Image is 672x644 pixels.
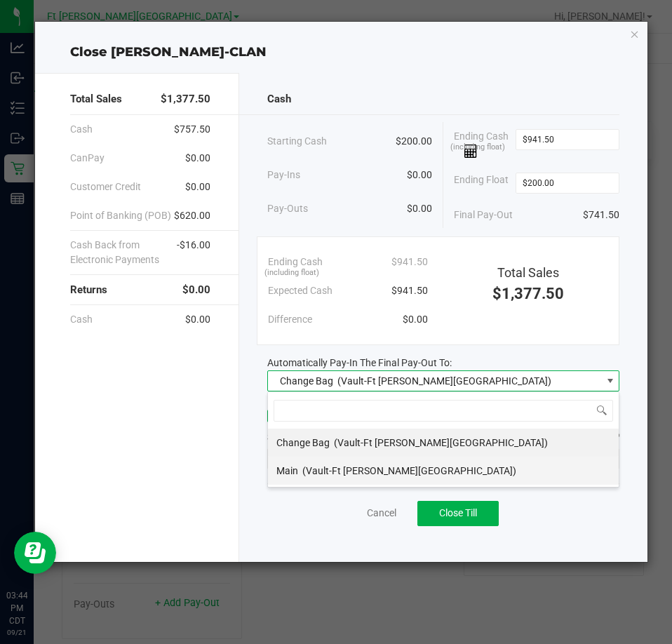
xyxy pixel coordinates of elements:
[70,312,93,327] span: Cash
[264,267,319,279] span: (including float)
[70,151,105,166] span: CanPay
[70,180,141,194] span: Customer Credit
[161,91,210,107] span: $1,377.50
[276,437,330,448] span: Change Bag
[267,134,327,149] span: Starting Cash
[450,142,505,154] span: (including float)
[439,507,477,518] span: Close Till
[407,201,432,216] span: $0.00
[70,275,210,305] div: Returns
[185,180,210,194] span: $0.00
[70,238,177,267] span: Cash Back from Electronic Payments
[276,465,298,476] span: Main
[334,437,548,448] span: (Vault-Ft [PERSON_NAME][GEOGRAPHIC_DATA])
[268,255,323,269] span: Ending Cash
[185,151,210,166] span: $0.00
[267,357,452,368] span: Automatically Pay-In The Final Pay-Out To:
[391,283,428,298] span: $941.50
[497,265,559,280] span: Total Sales
[268,283,332,298] span: Expected Cash
[492,285,564,302] span: $1,377.50
[267,168,300,182] span: Pay-Ins
[70,208,171,223] span: Point of Banking (POB)
[14,532,56,574] iframe: Resource center
[403,312,428,327] span: $0.00
[267,91,291,107] span: Cash
[391,255,428,269] span: $941.50
[177,238,210,267] span: -$16.00
[454,129,515,159] span: Ending Cash
[417,501,499,526] button: Close Till
[267,201,308,216] span: Pay-Outs
[174,122,210,137] span: $757.50
[367,506,396,521] a: Cancel
[70,122,93,137] span: Cash
[454,173,509,194] span: Ending Float
[185,312,210,327] span: $0.00
[70,91,122,107] span: Total Sales
[174,208,210,223] span: $620.00
[35,43,648,62] div: Close [PERSON_NAME]-CLAN
[525,432,619,443] span: QZ Status:
[182,282,210,298] span: $0.00
[407,168,432,182] span: $0.00
[337,375,551,387] span: (Vault-Ft [PERSON_NAME][GEOGRAPHIC_DATA])
[454,208,513,222] span: Final Pay-Out
[396,134,432,149] span: $200.00
[268,312,312,327] span: Difference
[302,465,516,476] span: (Vault-Ft [PERSON_NAME][GEOGRAPHIC_DATA])
[280,375,333,387] span: Change Bag
[583,208,619,222] span: $741.50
